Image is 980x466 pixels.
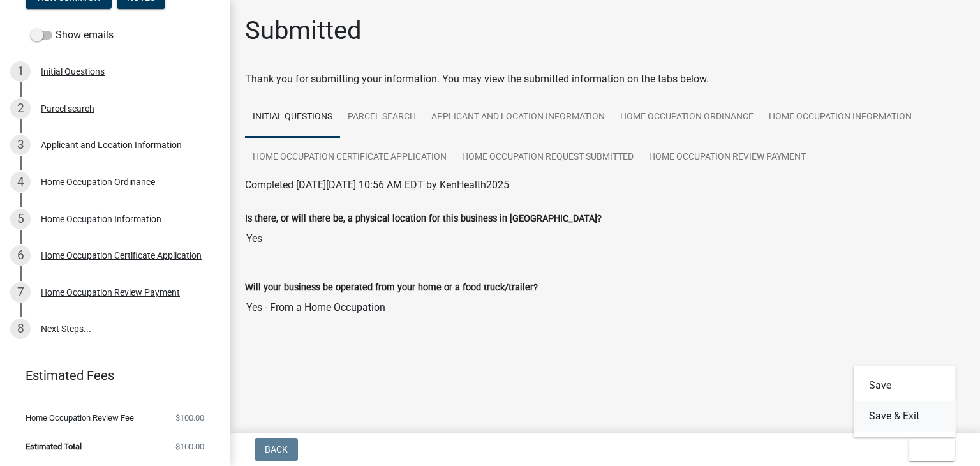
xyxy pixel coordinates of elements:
div: Exit [854,365,956,437]
span: $100.00 [175,414,204,422]
button: Save [854,370,956,401]
a: Applicant and Location Information [424,97,612,138]
span: Estimated Total [26,442,82,451]
span: Home Occupation Review Fee [26,414,134,422]
span: Exit [919,444,937,455]
a: Home Occupation Information [761,97,919,138]
div: 8 [10,319,31,339]
div: Parcel search [41,104,94,113]
div: Thank you for submitting your information. You may view the submitted information on the tabs below. [245,71,965,87]
div: 1 [10,61,31,82]
div: 4 [10,172,31,192]
span: Completed [DATE][DATE] 10:56 AM EDT by KenHealth2025 [245,179,509,191]
div: Home Occupation Review Payment [41,288,180,297]
span: $100.00 [175,442,204,451]
label: Is there, or will there be, a physical location for this business in [GEOGRAPHIC_DATA]? [245,214,602,223]
h1: Submitted [245,15,362,46]
button: Exit [909,438,955,461]
a: Initial Questions [245,97,340,138]
a: Home Occupation Request Submitted [454,137,641,178]
button: Back [255,438,298,461]
div: Home Occupation Ordinance [41,177,155,186]
button: Save & Exit [854,401,956,432]
a: Home Occupation Certificate Application [245,137,454,178]
a: Home Occupation Ordinance [612,97,761,138]
div: 7 [10,282,31,303]
label: Show emails [31,27,114,43]
div: 3 [10,135,31,155]
div: Home Occupation Information [41,214,161,223]
div: 5 [10,209,31,229]
label: Will your business be operated from your home or a food truck/trailer? [245,283,538,292]
div: 6 [10,245,31,266]
a: Home Occupation Review Payment [641,137,813,178]
span: Back [265,444,288,455]
div: Initial Questions [41,67,105,76]
div: Applicant and Location Information [41,140,182,149]
a: Estimated Fees [10,363,209,388]
div: Home Occupation Certificate Application [41,251,202,260]
div: 2 [10,98,31,119]
a: Parcel search [340,97,424,138]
